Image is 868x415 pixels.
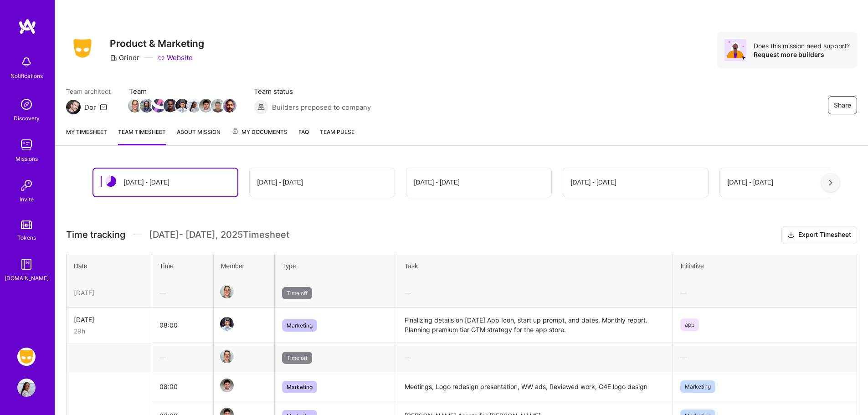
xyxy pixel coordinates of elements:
[152,99,165,113] img: Team Member Avatar
[159,288,205,297] div: —
[14,113,40,123] div: Discovery
[141,98,153,113] a: Team Member Avatar
[17,233,36,242] div: Tokens
[152,254,213,278] th: Time
[221,284,233,299] a: Team Member Avatar
[153,98,164,113] a: Team Member Avatar
[66,127,107,145] a: My timesheet
[231,127,288,137] span: My Documents
[282,319,317,332] span: Marketing
[17,136,36,154] img: teamwork
[213,254,274,278] th: Member
[110,38,204,49] h3: Product & Marketing
[200,98,212,113] a: Team Member Avatar
[272,102,371,112] span: Builders proposed to company
[17,95,36,113] img: discovery
[15,379,38,397] a: User Avatar
[212,98,224,113] a: Team Member Avatar
[176,98,188,113] a: Team Member Avatar
[282,381,317,393] span: Marketing
[231,127,288,145] a: My Documents
[66,87,111,96] span: Team architect
[5,273,49,283] div: [DOMAIN_NAME]
[129,87,236,96] span: Team
[17,379,36,397] img: User Avatar
[828,96,857,114] button: Share
[254,87,371,96] span: Team status
[110,53,139,62] div: Grindr
[66,36,99,61] img: Company Logo
[105,176,116,187] img: status icon
[221,348,233,364] a: Team Member Avatar
[224,98,236,113] a: Team Member Avatar
[221,378,233,393] a: Team Member Avatar
[787,231,795,240] i: icon Download
[220,349,234,363] img: Team Member Avatar
[282,287,312,299] span: Time off
[10,71,43,81] div: Notifications
[727,178,773,187] div: [DATE] - [DATE]
[220,285,234,298] img: Team Member Avatar
[680,380,715,393] span: Marketing
[158,53,193,62] a: Website
[680,288,849,297] div: —
[397,307,673,343] td: Finalizing details on [DATE] App Icon, start up prompt, and dates. Monthly report. Planning premi...
[320,128,354,135] span: Team Pulse
[18,18,36,35] img: logo
[66,229,125,241] span: Time tracking
[680,318,699,331] span: app
[152,307,213,343] td: 08:00
[397,372,673,401] td: Meetings, Logo redesign presentation, WW ads, Reviewed work, G4E logo design
[680,353,849,362] div: —
[724,39,746,61] img: Avatar
[140,99,154,113] img: Team Member Avatar
[282,352,312,364] span: Time off
[84,102,96,112] div: Dor
[673,254,857,278] th: Initiative
[67,254,152,278] th: Date
[159,353,205,362] div: —
[149,229,289,241] span: [DATE] - [DATE] , 2025 Timesheet
[152,372,213,401] td: 08:00
[17,53,36,71] img: bell
[570,178,616,187] div: [DATE] - [DATE]
[21,220,32,229] img: tokens
[223,99,236,113] img: Team Member Avatar
[128,99,142,113] img: Team Member Avatar
[834,101,851,110] span: Share
[754,41,850,50] div: Does this mission need support?
[110,54,117,61] i: icon CompanyGray
[405,353,665,362] div: —
[405,288,665,297] div: —
[211,99,225,113] img: Team Member Avatar
[74,315,144,324] div: [DATE]
[74,326,144,336] div: 29h
[118,127,166,145] a: Team timesheet
[74,288,144,297] div: [DATE]
[17,255,36,273] img: guide book
[320,127,354,145] a: Team Pulse
[100,103,107,111] i: icon Mail
[754,50,850,59] div: Request more builders
[15,348,38,366] a: Grindr: Product & Marketing
[20,195,34,204] div: Invite
[129,98,141,113] a: Team Member Avatar
[164,99,177,113] img: Team Member Avatar
[17,176,36,195] img: Invite
[781,226,857,244] button: Export Timesheet
[164,98,176,113] a: Team Member Avatar
[397,254,673,278] th: Task
[829,179,832,186] img: right
[66,100,81,114] img: Team Architect
[414,178,460,187] div: [DATE] - [DATE]
[275,254,397,278] th: Type
[17,348,36,366] img: Grindr: Product & Marketing
[199,99,213,113] img: Team Member Avatar
[188,98,200,113] a: Team Member Avatar
[187,99,201,113] img: Team Member Avatar
[298,127,309,145] a: FAQ
[257,178,303,187] div: [DATE] - [DATE]
[123,178,169,187] div: [DATE] - [DATE]
[177,127,221,145] a: About Mission
[15,154,38,164] div: Missions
